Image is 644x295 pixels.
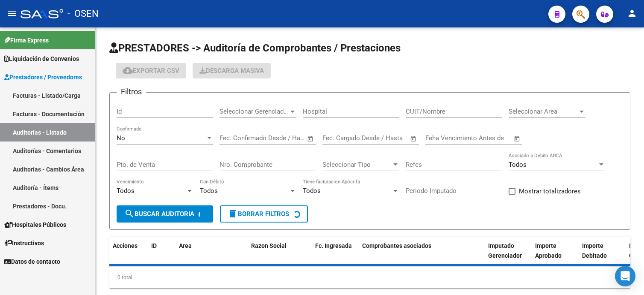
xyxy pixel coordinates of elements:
span: Todos [509,161,527,169]
span: Todos [303,187,321,195]
span: Comprobantes asociados [362,242,431,249]
datatable-header-cell: Imputado Gerenciador [485,237,532,274]
span: Razon Social [251,242,287,249]
button: Open calendar [409,134,419,144]
button: Open calendar [512,134,522,144]
datatable-header-cell: Area [176,237,235,274]
button: Descarga Masiva [193,63,271,78]
input: Start date [322,134,350,142]
span: Datos de contacto [4,257,60,266]
datatable-header-cell: Importe Aprobado [532,237,579,274]
span: Importe Aprobado [535,242,562,259]
button: Exportar CSV [116,63,186,78]
span: Liquidación de Convenios [4,54,79,63]
datatable-header-cell: Acciones [109,237,148,274]
mat-icon: menu [7,8,17,18]
span: Firma Express [4,36,49,45]
mat-icon: search [124,208,135,219]
span: - OSEN [67,4,99,23]
datatable-header-cell: Importe Debitado [579,237,626,274]
datatable-header-cell: Comprobantes asociados [359,237,485,274]
span: Seleccionar Tipo [322,161,392,169]
div: 0 total [109,267,630,288]
span: Buscar Auditoria [124,210,194,218]
h3: Filtros [117,86,146,98]
span: Todos [200,187,218,195]
mat-icon: delete [228,208,238,219]
span: Imputado Gerenciador [488,242,522,259]
span: Mostrar totalizadores [519,186,581,196]
span: PRESTADORES -> Auditoría de Comprobantes / Prestaciones [109,42,401,54]
app-download-masive: Descarga masiva de comprobantes (adjuntos) [193,63,271,78]
mat-icon: cloud_download [123,65,133,75]
span: ID [151,242,157,249]
mat-icon: person [627,8,637,18]
button: Open calendar [306,134,316,144]
button: Buscar Auditoria [117,205,213,223]
button: Borrar Filtros [220,205,308,223]
span: Descarga Masiva [199,67,264,75]
span: Importe Debitado [582,242,607,259]
span: No [117,134,125,142]
span: Hospitales Públicos [4,220,66,229]
span: Area [179,242,192,249]
span: Prestadores / Proveedores [4,72,82,82]
input: Start date [220,134,247,142]
input: End date [255,134,296,142]
span: Exportar CSV [123,67,179,75]
span: Seleccionar Area [509,108,578,115]
span: Borrar Filtros [228,210,289,218]
input: End date [358,134,399,142]
datatable-header-cell: ID [148,237,176,274]
span: Seleccionar Gerenciador [220,108,289,115]
datatable-header-cell: Razon Social [248,237,312,274]
datatable-header-cell: Fc. Ingresada [312,237,359,274]
div: Open Intercom Messenger [615,266,635,286]
span: Instructivos [4,238,44,248]
span: Acciones [113,242,138,249]
span: Todos [117,187,135,195]
span: Fc. Ingresada [315,242,352,249]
